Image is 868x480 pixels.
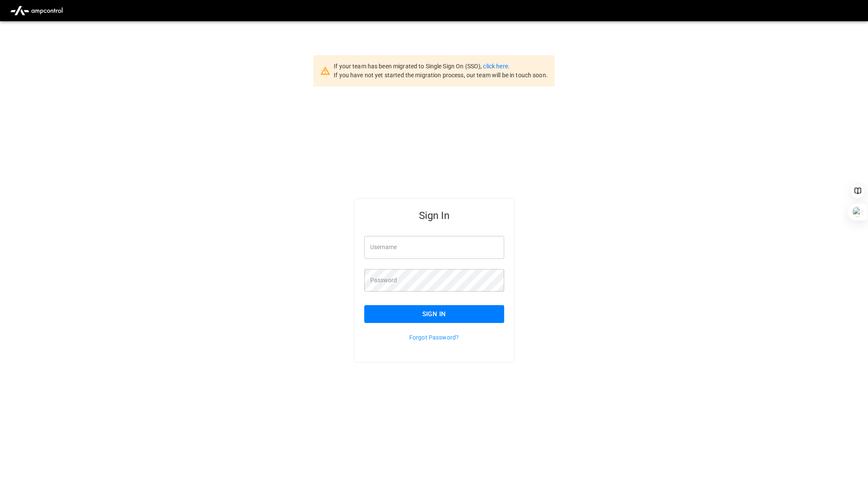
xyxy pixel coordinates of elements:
a: click here. [483,63,509,70]
p: Forgot Password? [364,333,504,342]
span: If your team has been migrated to Single Sign On (SSO), [334,63,483,70]
span: If you have not yet started the migration process, our team will be in touch soon. [334,72,548,79]
img: ampcontrol.io logo [7,3,66,19]
h5: Sign In [364,209,504,222]
button: Sign In [364,305,504,323]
